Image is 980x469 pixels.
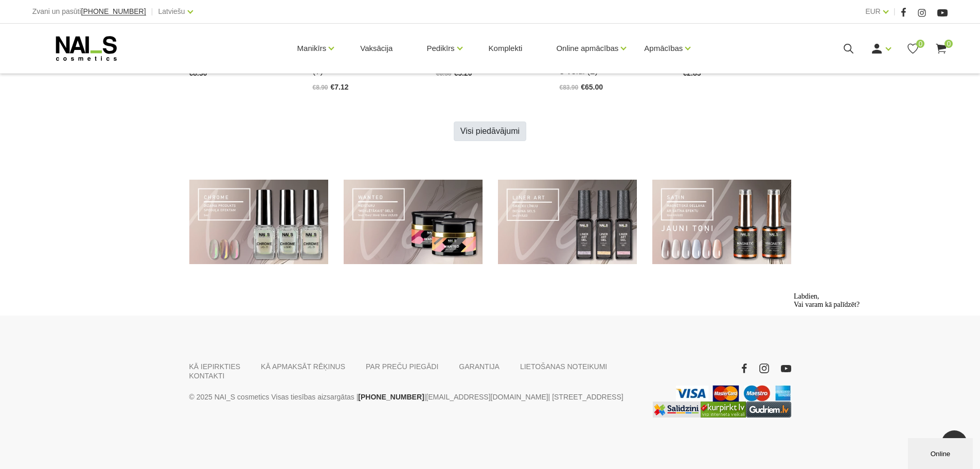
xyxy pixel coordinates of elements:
p: © 2025 NAI_S cosmetics Visas tiesības aizsargātas | | | [STREET_ADDRESS] [189,391,637,403]
a: EUR [865,5,881,18]
a: 0 [906,42,919,55]
a: PAR PREČU PIEGĀDI [366,362,438,371]
a: [PHONE_NUMBER] [358,391,424,403]
a: Manikīrs [297,28,327,69]
span: | [894,5,896,18]
img: Labākā cena interneta veikalos - Samsung, Cena, iPhone, Mobilie telefoni [653,402,701,418]
a: LIETOŠANAS NOTEIKUMI [520,362,607,371]
a: KONTAKTI [189,371,225,380]
span: 0 [916,40,924,48]
a: [PHONE_NUMBER] [81,8,146,15]
div: Zvani un pasūti [32,5,146,18]
a: KĀ IEPIRKTIES [189,362,241,371]
a: Online apmācības [556,28,618,69]
iframe: chat widget [908,436,975,469]
a: KĀ APMAKSĀT RĒĶINUS [261,362,345,371]
a: Pedikīrs [426,28,454,69]
a: https://www.gudriem.lv/veikali/lv [746,402,791,418]
img: Lielākais Latvijas interneta veikalu preču meklētājs [701,402,746,418]
a: Vaksācija [352,24,401,73]
span: €83.90 [560,84,579,91]
span: | [151,5,153,18]
a: 0 [935,42,948,55]
a: Visi piedāvājumi [454,121,526,141]
a: [EMAIL_ADDRESS][DOMAIN_NAME] [426,391,548,403]
span: €8.90 [313,84,328,91]
span: 0 [945,40,953,48]
iframe: chat widget [790,288,975,433]
a: GARANTIJA [459,362,500,371]
a: Apmācības [644,28,683,69]
div: Labdien,Vai varam kā palīdzēt? [4,4,189,21]
a: Komplekti [480,24,531,73]
span: €7.12 [331,83,349,91]
a: Latviešu [158,5,185,18]
img: www.gudriem.lv/veikali/lv [746,402,791,418]
span: Labdien, Vai varam kā palīdzēt? [4,4,70,20]
span: [PHONE_NUMBER] [81,7,146,15]
span: €65.00 [581,83,603,91]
